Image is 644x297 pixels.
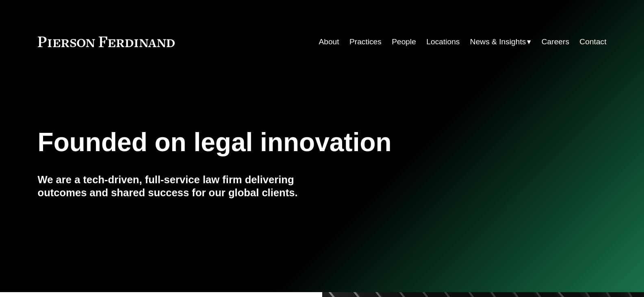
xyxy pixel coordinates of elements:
[470,35,526,49] span: News & Insights
[392,34,416,50] a: People
[38,128,512,157] h1: Founded on legal innovation
[542,34,569,50] a: Careers
[426,34,460,50] a: Locations
[470,34,531,50] a: folder dropdown
[579,34,606,50] a: Contact
[38,173,322,199] h4: We are a tech-driven, full-service law firm delivering outcomes and shared success for our global...
[319,34,339,50] a: About
[349,34,382,50] a: Practices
